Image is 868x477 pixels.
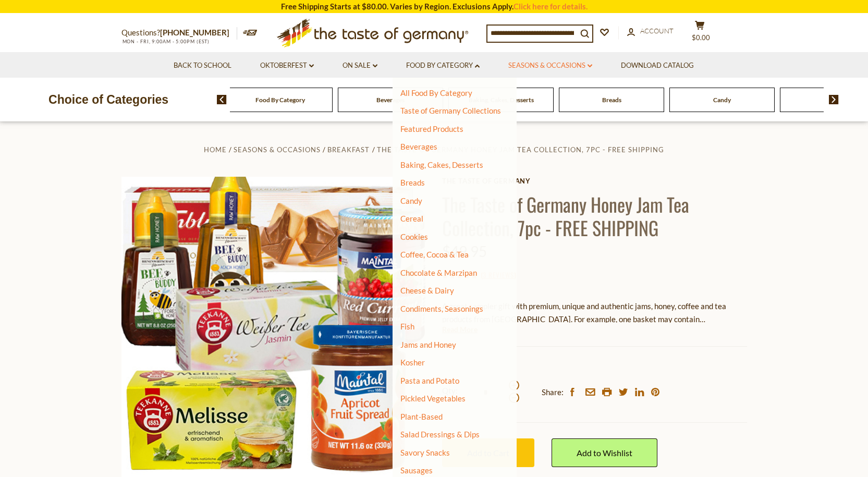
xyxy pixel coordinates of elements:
a: Oktoberfest [260,60,314,71]
a: The Taste of Germany [442,177,747,185]
span: Account [640,27,674,35]
a: Cereal [400,214,423,223]
a: Breads [602,96,621,104]
a: All Food By Category [400,88,472,97]
a: On Sale [343,60,377,71]
a: Food By Category [406,60,480,71]
a: Featured Products [400,124,463,133]
a: Salad Dressings & Dips [400,430,480,439]
a: Seasons & Occasions [508,60,592,71]
a: Jams and Honey [400,340,456,349]
a: Beverages [376,96,405,104]
a: Taste of Germany Collections [400,106,501,115]
a: Breads [400,178,425,187]
a: Click here for details. [514,2,588,11]
a: Home [204,145,227,154]
span: $0.00 [692,33,710,42]
a: Pickled Vegetables [400,394,466,403]
a: Add to Wishlist [552,438,657,467]
a: Cookies [400,232,428,241]
button: $0.00 [684,20,716,46]
a: Food By Category [255,96,305,104]
a: Condiments, Seasonings [400,304,483,313]
img: next arrow [829,95,839,104]
p: A great sampler gift with premium, unique and authentic jams, honey, coffee and tea products from... [442,300,747,326]
a: Candy [713,96,731,104]
a: Account [627,26,674,37]
a: The Taste of Germany Honey Jam Tea Collection, 7pc - FREE SHIPPING [377,145,664,154]
a: Seasons & Occasions [234,145,321,154]
a: Download Catalog [621,60,694,71]
a: Savory Snacks [400,448,450,457]
a: Chocolate & Marzipan [400,268,477,277]
span: Share: [542,386,564,399]
a: [PHONE_NUMBER] [160,28,229,37]
p: Questions? [121,26,237,40]
a: Kosher [400,358,425,367]
h1: The Taste of Germany Honey Jam Tea Collection, 7pc - FREE SHIPPING [442,192,747,239]
a: Back to School [174,60,231,71]
a: Baking, Cakes, Desserts [400,160,483,169]
a: Candy [400,196,422,205]
a: Coffee, Cocoa & Tea [400,250,469,259]
a: Pasta and Potato [400,376,459,385]
a: Fish [400,322,414,331]
a: Beverages [400,142,437,151]
a: Sausages [400,466,433,475]
img: previous arrow [217,95,227,104]
span: MON - FRI, 9:00AM - 5:00PM (EST) [121,39,210,44]
a: Breakfast [327,145,370,154]
a: Cheese & Dairy [400,286,454,295]
a: Plant-Based [400,412,443,421]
